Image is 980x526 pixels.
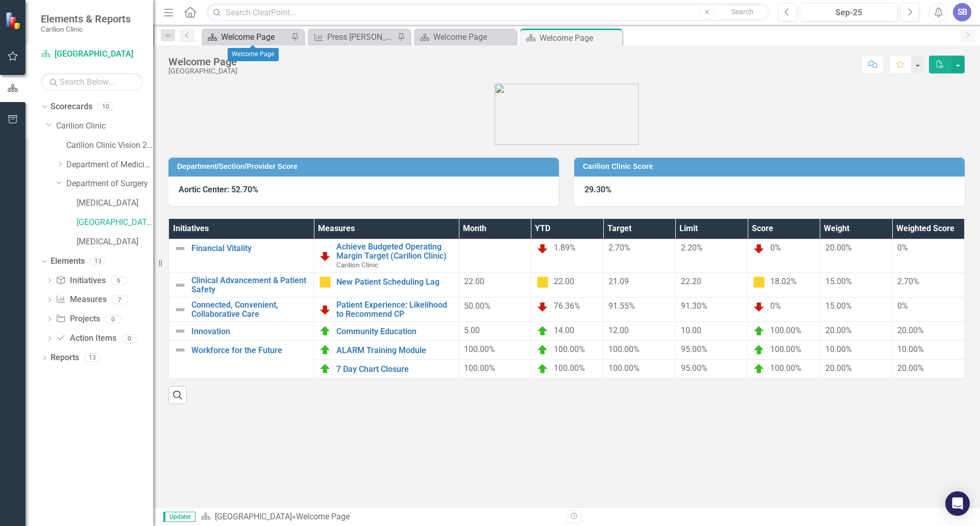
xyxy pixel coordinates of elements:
[540,32,620,44] div: Welcome Page
[803,7,894,19] div: Sep-25
[51,101,92,113] a: Scorecards
[681,301,707,311] span: 91.30%
[310,31,395,43] a: Press [PERSON_NAME]: Friendliness & courtesy of care provider
[717,5,768,19] button: Search
[169,341,314,379] td: Double-Click to Edit Right Click for Context Menu
[825,325,852,335] span: 20.00%
[608,277,629,286] span: 21.09
[319,276,331,288] img: Caution
[191,244,308,253] a: Financial Vitality
[174,279,186,291] img: Not Defined
[66,159,153,171] a: Department of Medicine
[336,261,378,269] span: Carilion Clinic
[228,48,279,61] div: Welcome Page
[319,304,331,316] img: Below Plan
[56,333,116,344] a: Action Items
[41,13,131,25] span: Elements & Reports
[163,512,195,522] span: Updater
[105,315,121,323] div: 0
[41,48,143,60] a: [GEOGRAPHIC_DATA]
[608,325,629,335] span: 12.00
[121,334,138,343] div: 0
[945,491,970,516] div: Open Intercom Messenger
[800,3,898,21] button: Sep-25
[168,56,237,67] div: Welcome Page
[897,363,924,373] span: 20.00%
[464,363,495,373] span: 100.00%
[336,278,453,287] a: New Patient Scheduling Lag
[753,242,765,255] img: Below Plan
[464,301,491,311] span: 50.00%
[681,325,701,335] span: 10.00
[897,277,919,286] span: 2.70%
[90,257,106,265] div: 13
[174,344,186,356] img: Not Defined
[41,73,143,91] input: Search Below...
[221,31,288,43] div: Welcome Page
[608,243,630,253] span: 2.70%
[825,344,852,354] span: 10.00%
[51,352,79,364] a: Reports
[56,313,100,325] a: Projects
[584,185,611,194] strong: 29.30%
[825,363,852,373] span: 20.00%
[77,217,153,229] a: [GEOGRAPHIC_DATA]
[953,3,971,21] button: SB
[168,67,237,75] div: [GEOGRAPHIC_DATA]
[319,325,331,337] img: On Target
[770,364,801,373] span: 100.00%
[336,346,453,355] a: ALARM Training Module
[681,363,707,373] span: 95.00%
[112,295,128,304] div: 7
[536,363,549,375] img: On Target
[169,239,314,273] td: Double-Click to Edit Right Click for Context Menu
[464,325,480,335] span: 5.00
[336,327,453,336] a: Community Education
[753,325,765,337] img: On Target
[201,511,559,523] div: »
[314,273,459,297] td: Double-Click to Edit Right Click for Context Menu
[174,242,186,255] img: Not Defined
[731,8,753,16] span: Search
[608,344,640,354] span: 100.00%
[897,344,924,354] span: 10.00%
[319,363,331,375] img: On Target
[464,277,484,286] span: 22.00
[554,301,580,311] span: 76.36%
[174,304,186,316] img: Not Defined
[336,242,453,260] a: Achieve Budgeted Operating Margin Target (Carilion Clinic)
[825,243,852,253] span: 20.00%
[51,256,85,267] a: Elements
[825,301,852,311] span: 15.00%
[169,297,314,322] td: Double-Click to Edit Right Click for Context Menu
[536,276,549,288] img: Caution
[314,239,459,273] td: Double-Click to Edit Right Click for Context Menu
[681,243,703,253] span: 2.20%
[554,277,574,286] span: 22.00
[97,103,114,111] div: 10
[314,341,459,360] td: Double-Click to Edit Right Click for Context Menu
[416,31,513,43] a: Welcome Page
[770,345,801,355] span: 100.00%
[897,325,924,335] span: 20.00%
[536,344,549,356] img: On Target
[314,297,459,322] td: Double-Click to Edit Right Click for Context Menu
[296,512,350,521] div: Welcome Page
[314,322,459,341] td: Double-Click to Edit Right Click for Context Menu
[681,277,701,286] span: 22.20
[56,120,153,132] a: Carilion Clinic
[191,276,308,294] a: Clinical Advancement & Patient Safety
[336,365,453,374] a: 7 Day Chart Closure
[770,243,781,253] span: 0%
[319,344,331,356] img: On Target
[536,325,549,337] img: On Target
[207,4,770,21] input: Search ClearPoint...
[327,31,395,43] div: Press [PERSON_NAME]: Friendliness & courtesy of care provider
[204,31,288,43] a: Welcome Page
[554,364,585,373] span: 100.00%
[215,512,292,521] a: [GEOGRAPHIC_DATA]
[495,84,639,145] img: carilion%20clinic%20logo%202.0.png
[41,25,131,33] small: Carilion Clinic
[825,277,852,286] span: 15.00%
[753,363,765,375] img: On Target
